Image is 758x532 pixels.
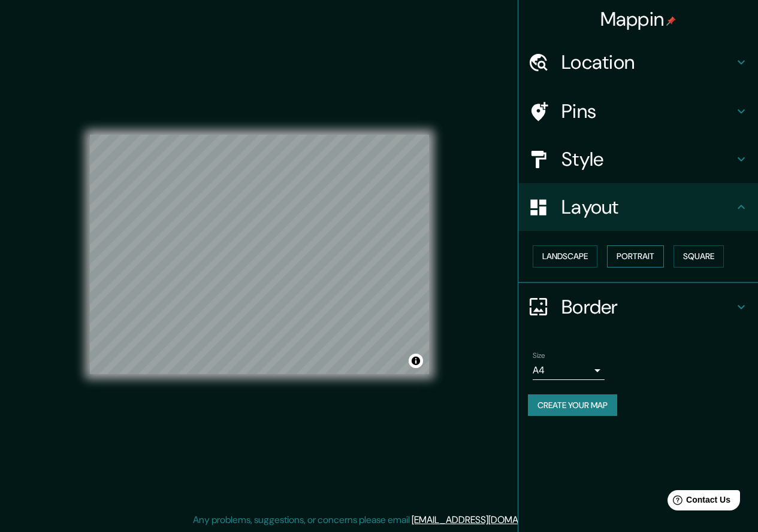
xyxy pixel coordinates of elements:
p: Any problems, suggestions, or concerns please email . [193,513,561,527]
h4: Pins [561,99,734,123]
iframe: Help widget launcher [651,485,745,519]
div: Layout [518,183,758,231]
div: Pins [518,87,758,135]
h4: Location [561,50,734,74]
div: Style [518,135,758,183]
div: Location [518,38,758,86]
div: Border [518,283,758,331]
button: Toggle attribution [409,354,423,368]
h4: Style [561,147,734,171]
button: Create your map [528,394,617,417]
canvas: Map [90,135,429,374]
button: Square [674,245,724,267]
button: Portrait [607,245,664,267]
h4: Mappin [600,7,677,31]
a: [EMAIL_ADDRESS][DOMAIN_NAME] [412,513,560,526]
label: Size [533,350,545,360]
h4: Layout [561,195,734,219]
div: A4 [533,361,605,380]
button: Landscape [533,245,597,267]
img: pin-icon.png [666,16,676,26]
h4: Border [561,295,734,319]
